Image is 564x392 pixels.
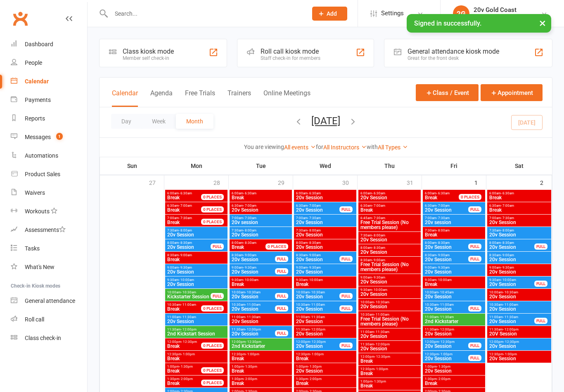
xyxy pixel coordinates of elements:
[489,278,535,282] span: 9:30am
[308,229,321,232] span: - 8:00am
[179,191,192,195] span: - 6:30am
[231,195,290,200] span: Break
[408,55,499,61] div: Great for the front desk
[296,319,355,324] span: 20v Session
[11,221,87,239] a: Assessments
[360,276,419,279] span: 9:00am
[489,241,535,245] span: 8:00am
[231,229,290,232] span: 7:30am
[489,319,535,324] span: 20v Session
[243,216,256,220] span: - 7:30am
[438,303,454,307] span: - 11:00am
[231,241,275,245] span: 8:00am
[489,191,550,195] span: 6:00am
[489,315,535,319] span: 11:00am
[436,253,450,257] span: - 9:00am
[360,262,419,272] span: Free Trial Session (No members please)
[308,241,321,245] span: - 8:30am
[342,175,357,189] div: 30
[381,4,404,23] span: Settings
[11,72,87,91] a: Calendar
[360,191,419,195] span: 6:00am
[167,306,180,312] span: Break
[468,206,481,213] div: FULL
[244,144,284,150] strong: You are viewing
[167,266,226,269] span: 9:00am
[296,269,355,274] span: 20v Session
[323,144,367,151] a: All Instructors
[231,294,275,299] span: 20v Session
[424,229,483,232] span: 7:30am
[358,157,422,175] th: Thu
[231,290,275,294] span: 10:00am
[360,208,419,213] span: Break
[311,115,340,127] button: [DATE]
[436,204,450,208] span: - 7:00am
[284,144,316,151] a: All events
[296,266,355,269] span: 9:00am
[296,257,340,262] span: 20v Session
[424,307,469,312] span: 20v Session
[486,157,552,175] th: Sat
[185,89,215,107] button: Free Trials
[501,204,514,208] span: - 7:00am
[296,232,355,237] span: 20v Session
[25,59,42,66] div: People
[489,266,550,269] span: 9:00am
[112,89,138,107] button: Calendar
[424,232,483,237] span: Break
[167,294,211,299] span: Kickstarter Session
[436,216,450,220] span: - 7:30am
[181,315,196,319] span: - 11:30am
[243,266,256,269] span: - 9:30am
[489,282,535,287] span: 20v Session
[179,216,192,220] span: - 7:30am
[231,204,290,208] span: 6:30am
[360,313,419,316] span: 10:30am
[201,194,224,200] div: 0 PLACES
[534,281,547,287] div: FULL
[211,293,224,299] div: FULL
[372,258,385,262] span: - 9:00am
[167,220,180,225] span: Break
[327,10,337,17] span: Add
[422,157,486,175] th: Fri
[489,307,550,312] span: 20v Session
[360,216,419,220] span: 6:45am
[25,298,75,304] div: General attendance
[25,245,40,252] div: Tasks
[181,303,196,307] span: - 11:00am
[11,146,87,165] a: Automations
[25,78,49,85] div: Calendar
[308,266,321,269] span: - 9:30am
[296,303,340,307] span: 10:30am
[296,253,340,257] span: 8:30am
[308,191,321,195] span: - 6:30am
[310,303,325,307] span: - 11:00am
[296,220,355,225] span: 20v Session
[296,307,340,312] span: 20v Session
[296,290,340,294] span: 10:00am
[534,243,547,250] div: FULL
[231,253,275,257] span: 8:30am
[489,269,550,274] span: 20v Session
[231,232,290,237] span: 20v Session
[11,128,87,146] a: Messages 1
[11,292,87,310] a: General attendance kiosk mode
[275,268,288,274] div: FULL
[360,237,419,242] span: 20v Session
[11,109,87,128] a: Reports
[424,220,483,225] span: 20v session
[10,8,31,29] a: Clubworx
[407,175,422,189] div: 31
[123,55,174,61] div: Member self check-in
[181,328,197,331] span: - 12:00pm
[540,175,552,189] div: 2
[414,19,481,27] span: Signed in successfully.
[468,256,481,262] div: FULL
[424,269,483,274] span: 20v Session
[474,175,486,189] div: 1
[11,239,87,258] a: Tasks
[231,216,290,220] span: 7:00am
[424,257,469,262] span: 20v Session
